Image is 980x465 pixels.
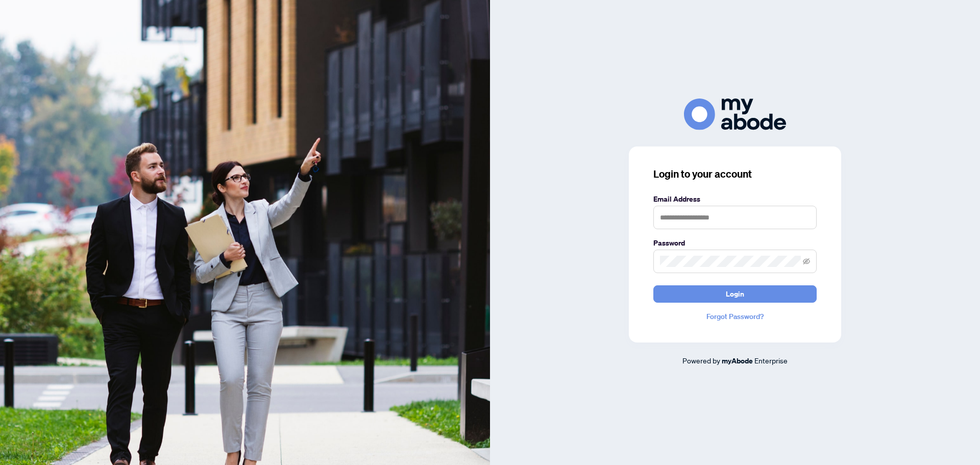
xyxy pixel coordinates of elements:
[722,355,753,366] a: myAbode
[682,356,720,365] span: Powered by
[653,285,817,303] button: Login
[754,356,788,365] span: Enterprise
[726,286,744,302] span: Login
[653,167,817,181] h3: Login to your account
[803,258,810,265] span: eye-invisible
[653,193,817,205] label: Email Address
[684,99,786,130] img: ma-logo
[653,237,817,249] label: Password
[653,311,817,322] a: Forgot Password?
